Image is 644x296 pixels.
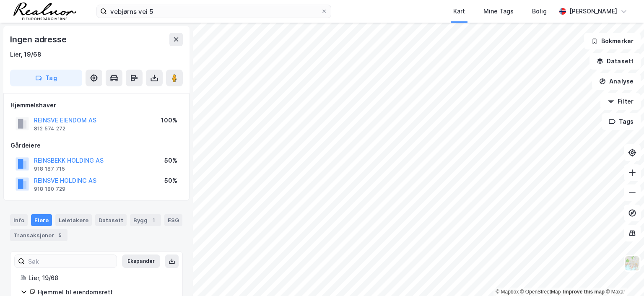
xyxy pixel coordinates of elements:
[569,6,617,16] div: [PERSON_NAME]
[31,214,52,226] div: Eiere
[122,254,160,268] button: Ekspander
[483,6,514,16] div: Mine Tags
[25,255,117,267] input: Søk
[10,140,182,151] div: Gårdeiere
[10,70,82,86] button: Tag
[164,156,177,166] div: 50%
[55,214,92,226] div: Leietakere
[10,214,28,226] div: Info
[496,289,519,295] a: Mapbox
[520,289,561,295] a: OpenStreetMap
[34,125,65,132] div: 812 574 272
[624,255,640,271] img: Z
[532,6,547,16] div: Bolig
[56,231,64,239] div: 5
[95,214,127,226] div: Datasett
[453,6,465,16] div: Kart
[34,186,65,192] div: 918 180 729
[589,53,641,70] button: Datasett
[107,5,321,18] input: Søk på adresse, matrikkel, gårdeiere, leietakere eller personer
[10,33,68,46] div: Ingen adresse
[34,166,65,172] div: 918 187 715
[161,115,177,125] div: 100%
[602,256,644,296] div: Kontrollprogram for chat
[29,273,172,283] div: Lier, 19/68
[584,33,641,49] button: Bokmerker
[10,229,68,241] div: Transaksjoner
[602,256,644,296] iframe: Chat Widget
[164,176,177,186] div: 50%
[10,100,182,110] div: Hjemmelshaver
[164,214,182,226] div: ESG
[602,113,641,130] button: Tags
[563,289,605,295] a: Improve this map
[10,49,42,60] div: Lier, 19/68
[600,93,641,110] button: Filter
[13,3,76,20] img: realnor-logo.934646d98de889bb5806.png
[149,216,158,224] div: 1
[592,73,641,90] button: Analyse
[130,214,161,226] div: Bygg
